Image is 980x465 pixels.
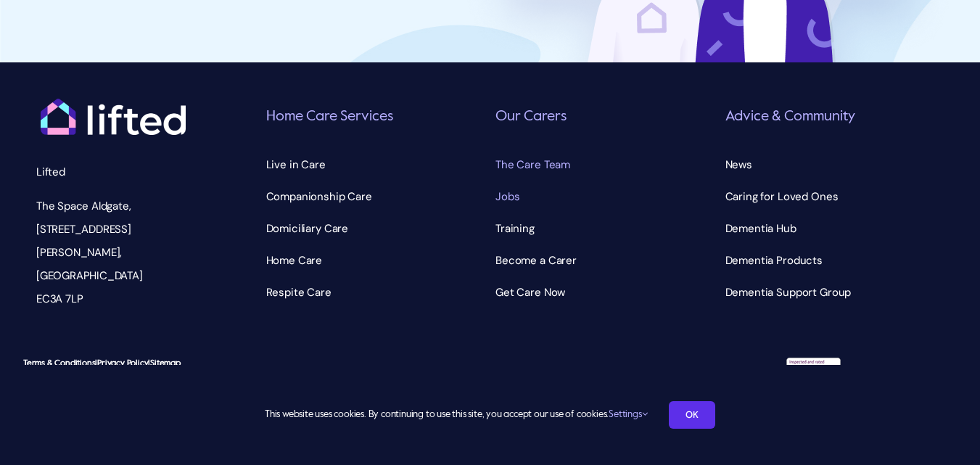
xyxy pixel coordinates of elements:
span: Domiciliary Care [266,217,349,240]
strong: | | [23,359,181,368]
nav: Advice & Community [725,153,944,304]
span: Dementia Products [725,249,823,272]
span: Home Care [266,249,323,272]
a: Become a Carer [495,249,715,272]
a: News [725,153,944,176]
a: Live in Care [266,153,485,176]
img: logo-white [41,99,186,135]
span: This website uses cookies. By continuing to use this site, you accept our use of cookies. [265,403,647,427]
span: Jobs [495,185,519,208]
a: Caring for Loved Ones [725,185,944,208]
a: Training [495,217,715,240]
a: Companionship Care [266,185,485,208]
a: CQC [786,358,841,372]
nav: Home Care Services [266,153,485,304]
span: Get Care Now [495,281,565,304]
h6: Home Care Services [266,107,485,127]
a: Dementia Support Group [725,281,944,304]
a: Get Care Now [495,281,715,304]
span: Dementia Hub [725,217,796,240]
span: Live in Care [266,153,326,176]
p: The Space Aldgate, [STREET_ADDRESS][PERSON_NAME], [GEOGRAPHIC_DATA] EC3A 7LP [36,194,191,310]
a: Terms & Conditions [23,359,95,368]
span: The Care Team [495,153,570,176]
p: Lifted [36,160,191,184]
span: Dementia Support Group [725,281,852,304]
a: Privacy Policy [97,359,148,368]
span: Training [495,217,535,240]
span: Companionship Care [266,185,372,208]
a: Respite Care [266,281,485,304]
a: Jobs [495,185,715,208]
a: Home Care [266,249,485,272]
a: Sitemap [150,359,181,368]
span: Become a Carer [495,249,577,272]
span: Respite Care [266,281,332,304]
span: Caring for Loved Ones [725,185,839,208]
a: Domiciliary Care [266,217,485,240]
p: We are regulated by the Care Quality Commission which is the independent regulator of health and ... [23,352,633,445]
a: The Care Team [495,153,715,176]
h6: Advice & Community [725,107,944,127]
a: OK [669,401,715,429]
h6: Our Carers [495,107,715,127]
a: Dementia Hub [725,217,944,240]
a: Dementia Products [725,249,944,272]
span: News [725,153,752,176]
nav: Our Carers [495,153,715,304]
a: Settings [609,410,647,419]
